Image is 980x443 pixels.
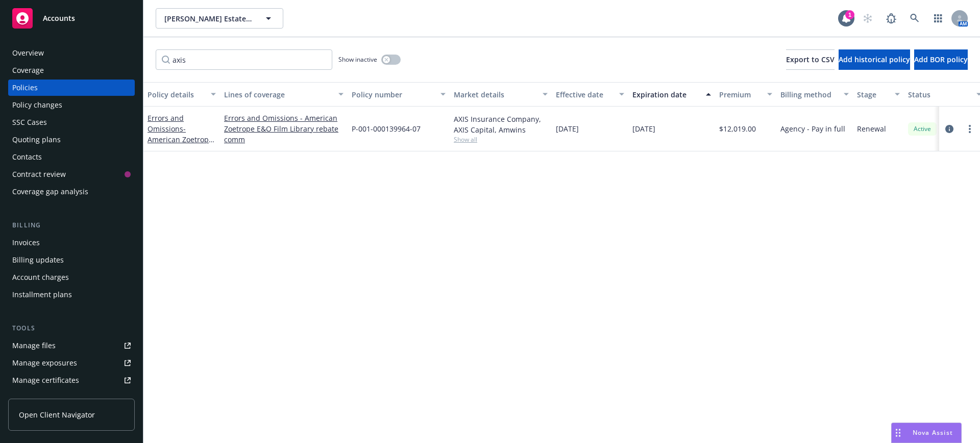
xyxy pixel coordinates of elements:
[786,55,835,64] span: Export to CSV
[8,149,135,165] a: Contacts
[12,252,64,268] div: Billing updates
[12,286,72,303] div: Installment plans
[8,132,135,148] a: Quoting plans
[8,389,135,406] a: Manage claims
[148,113,213,166] a: Errors and Omissions
[8,45,135,61] a: Overview
[914,49,968,70] button: Add BOR policy
[454,114,548,135] div: AXIS Insurance Company, AXIS Capital, Amwins
[857,8,878,29] a: Start snowing
[348,82,450,107] button: Policy number
[845,10,854,19] div: 1
[912,124,933,134] span: Active
[12,355,77,371] div: Manage exposures
[12,337,56,354] div: Manage files
[715,82,776,107] button: Premium
[556,89,613,100] div: Effective date
[8,372,135,388] a: Manage certificates
[632,89,700,100] div: Expiration date
[352,123,421,134] span: P-001-000139964-07
[12,97,62,113] div: Policy changes
[12,184,88,200] div: Coverage gap analysis
[12,372,79,388] div: Manage certificates
[914,55,968,64] span: Add BOR policy
[780,89,838,100] div: Billing method
[928,8,948,29] a: Switch app
[839,49,910,70] button: Add historical policy
[853,82,904,107] button: Stage
[891,423,962,443] button: Nova Assist
[786,49,835,70] button: Export to CSV
[8,355,135,371] a: Manage exposures
[164,13,253,24] span: [PERSON_NAME] Estate Winery, Inc.
[8,4,135,33] a: Accounts
[454,89,536,100] div: Market details
[552,82,628,107] button: Effective date
[12,80,38,96] div: Policies
[8,286,135,303] a: Installment plans
[839,55,910,64] span: Add historical policy
[224,89,332,100] div: Lines of coverage
[628,82,715,107] button: Expiration date
[857,123,886,134] span: Renewal
[220,82,348,107] button: Lines of coverage
[904,8,925,29] a: Search
[719,89,761,100] div: Premium
[454,135,548,144] span: Show all
[964,123,976,135] a: more
[8,62,135,79] a: Coverage
[224,113,344,145] a: Errors and Omissions - American Zoetrope E&O Film Library rebate comm
[908,89,970,100] div: Status
[943,123,955,135] a: circleInformation
[857,89,889,100] div: Stage
[19,409,95,420] span: Open Client Navigator
[881,8,901,29] a: Report a Bug
[12,269,69,285] div: Account charges
[776,82,853,107] button: Billing method
[632,123,655,134] span: [DATE]
[780,123,845,134] span: Agency - Pay in full
[8,220,135,230] div: Billing
[12,166,66,183] div: Contract review
[43,14,75,22] span: Accounts
[8,184,135,200] a: Coverage gap analysis
[12,132,61,148] div: Quoting plans
[12,45,44,61] div: Overview
[8,80,135,96] a: Policies
[892,423,904,442] div: Drag to move
[8,269,135,285] a: Account charges
[8,337,135,354] a: Manage files
[12,149,42,165] div: Contacts
[156,49,332,70] input: Filter by keyword...
[450,82,552,107] button: Market details
[8,234,135,251] a: Invoices
[143,82,220,107] button: Policy details
[8,252,135,268] a: Billing updates
[8,323,135,333] div: Tools
[352,89,434,100] div: Policy number
[156,8,283,29] button: [PERSON_NAME] Estate Winery, Inc.
[12,114,47,131] div: SSC Cases
[338,55,377,64] span: Show inactive
[8,97,135,113] a: Policy changes
[8,166,135,183] a: Contract review
[913,428,953,437] span: Nova Assist
[556,123,579,134] span: [DATE]
[719,123,756,134] span: $12,019.00
[8,114,135,131] a: SSC Cases
[12,62,44,79] div: Coverage
[12,234,40,251] div: Invoices
[12,389,64,406] div: Manage claims
[148,89,205,100] div: Policy details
